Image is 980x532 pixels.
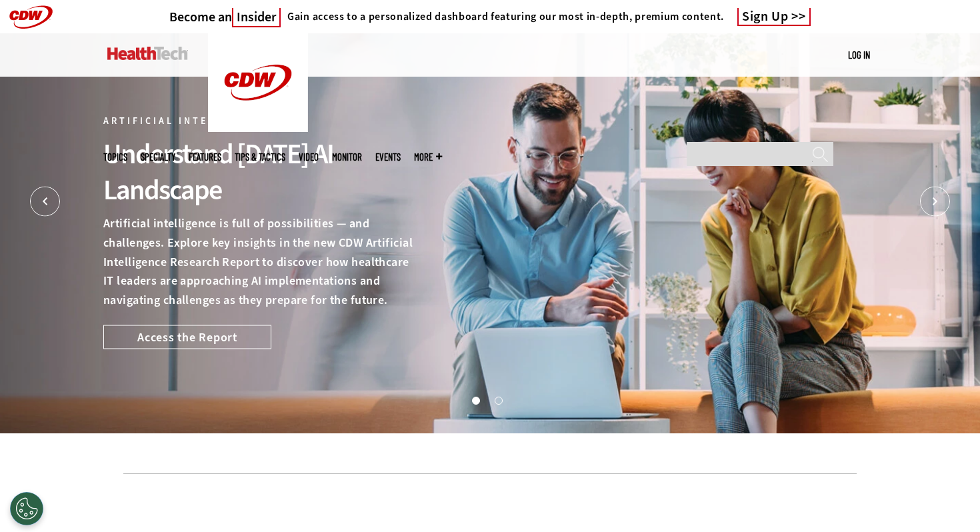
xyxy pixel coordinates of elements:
[332,152,362,162] a: MonITor
[920,187,950,217] button: Next
[103,325,271,349] a: Access the Report
[10,492,43,525] button: Open Preferences
[141,152,175,162] span: Specialty
[169,9,281,25] a: Become anInsider
[208,121,308,135] a: CDW
[848,49,870,61] a: Log in
[189,152,221,162] a: Features
[169,9,281,25] h3: Become an
[299,152,319,162] a: Video
[495,397,501,403] button: 2 of 2
[107,47,188,60] img: Home
[208,33,308,132] img: Home
[472,397,479,403] button: 1 of 2
[103,152,127,162] span: Topics
[232,8,281,27] span: Insider
[848,48,870,62] div: User menu
[375,152,401,162] a: Events
[103,136,413,208] div: Understand [DATE] AI Landscape
[414,152,442,162] span: More
[30,187,60,217] button: Prev
[281,10,724,23] a: Gain access to a personalized dashboard featuring our most in-depth, premium content.
[737,8,811,26] a: Sign Up
[287,10,724,23] h4: Gain access to a personalized dashboard featuring our most in-depth, premium content.
[10,492,43,525] div: Cookies Settings
[103,214,413,310] p: Artificial intelligence is full of possibilities — and challenges. Explore key insights in the ne...
[235,152,285,162] a: Tips & Tactics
